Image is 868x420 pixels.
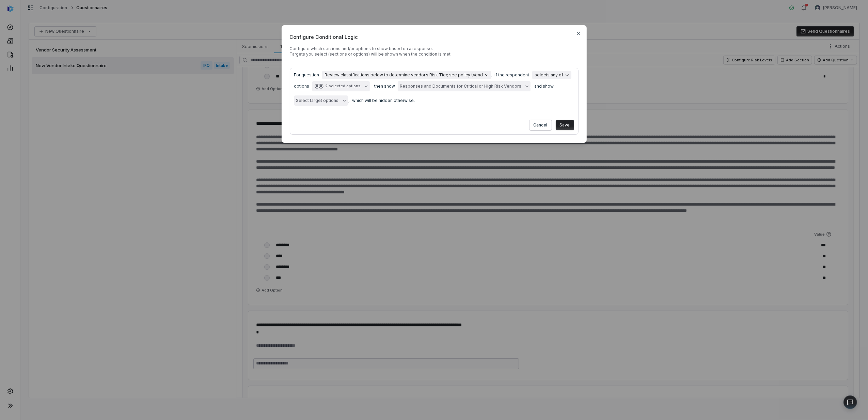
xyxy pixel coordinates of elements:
[294,84,310,89] span: options
[400,84,521,89] span: Responses and Documents for Critical or High Risk Vendors
[290,51,579,57] p: Targets you select (sections or options) will be shown when the condition is met.
[294,95,348,106] button: Select target options
[530,120,552,130] button: Cancel
[294,72,574,106] div: , , ,
[556,120,574,130] button: Save
[294,72,319,78] span: For question
[290,46,579,51] p: Configure which sections and/or options to show based on a response.
[495,72,530,78] span: if the respondent
[398,83,532,89] span: ,
[325,84,361,89] div: 2 selected options
[290,33,579,41] span: Configure Conditional Logic
[534,84,554,89] span: and show
[374,84,395,89] span: then show
[352,98,415,103] span: which will be hidden otherwise.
